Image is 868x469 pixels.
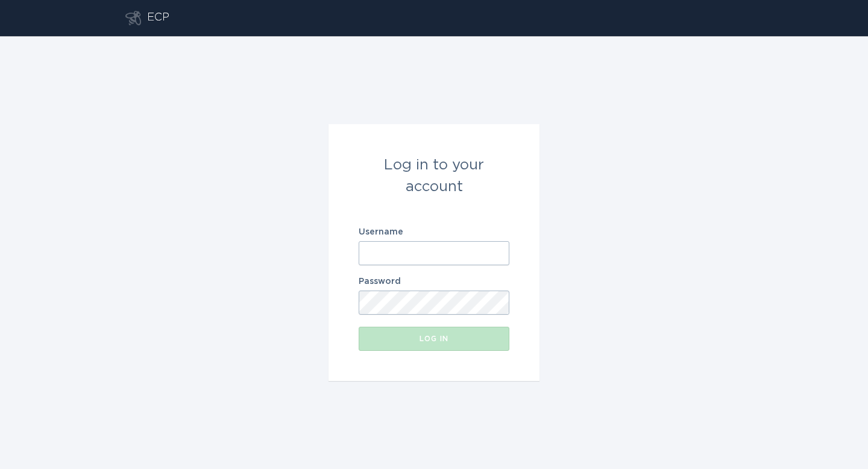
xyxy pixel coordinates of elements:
[359,154,509,198] div: Log in to your account
[125,11,141,25] button: Go to dashboard
[147,11,169,25] div: ECP
[359,228,509,236] label: Username
[359,277,509,286] label: Password
[359,327,509,351] button: Log in
[365,335,503,342] div: Log in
